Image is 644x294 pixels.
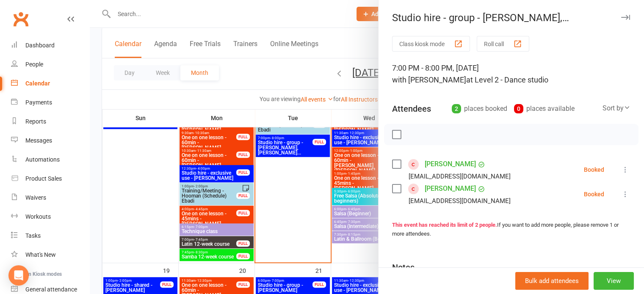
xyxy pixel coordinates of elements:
[11,207,89,226] a: Workouts
[11,74,89,93] a: Calendar
[425,157,476,171] a: [PERSON_NAME]
[392,261,415,273] div: Notes
[25,175,62,182] div: Product Sales
[25,251,56,258] div: What's New
[409,195,511,206] div: [EMAIL_ADDRESS][DOMAIN_NAME]
[25,61,43,68] div: People
[515,272,589,290] button: Bulk add attendees
[466,75,548,84] span: at Level 2 - Dance studio
[477,36,529,52] button: Roll call
[514,104,523,113] div: 0
[11,245,89,264] a: What's New
[11,150,89,169] a: Automations
[10,8,31,30] a: Clubworx
[11,131,89,150] a: Messages
[25,80,50,87] div: Calendar
[594,272,634,290] button: View
[379,12,644,24] div: Studio hire - group - [PERSON_NAME], [PERSON_NAME]...
[25,118,46,125] div: Reports
[11,55,89,74] a: People
[392,36,470,52] button: Class kiosk mode
[514,103,575,115] div: places available
[8,265,29,286] div: Open Intercom Messenger
[11,188,89,207] a: Waivers
[11,226,89,245] a: Tasks
[25,194,46,201] div: Waivers
[11,169,89,188] a: Product Sales
[25,156,60,163] div: Automations
[425,182,476,195] a: [PERSON_NAME]
[25,137,52,144] div: Messages
[452,103,507,115] div: places booked
[392,62,630,86] div: 7:00 PM - 8:00 PM, [DATE]
[11,36,89,55] a: Dashboard
[25,286,77,293] div: General attendance
[409,171,511,182] div: [EMAIL_ADDRESS][DOMAIN_NAME]
[11,93,89,112] a: Payments
[584,167,604,173] div: Booked
[392,75,466,84] span: with [PERSON_NAME]
[452,104,461,113] div: 2
[392,222,497,228] strong: This event has reached its limit of 2 people.
[25,99,52,106] div: Payments
[392,221,630,239] div: If you want to add more people, please remove 1 or more attendees.
[25,42,55,49] div: Dashboard
[584,191,604,197] div: Booked
[11,112,89,131] a: Reports
[603,103,630,114] div: Sort by
[25,213,51,220] div: Workouts
[392,103,431,115] div: Attendees
[25,232,41,239] div: Tasks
